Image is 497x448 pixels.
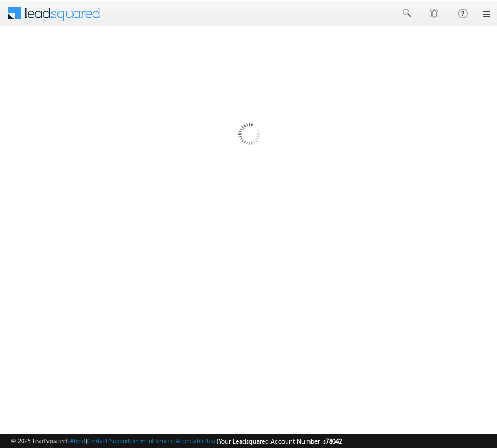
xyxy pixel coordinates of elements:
span: Your Leadsquared Account Number is [218,437,342,445]
span: 78042 [326,437,342,445]
a: About [70,437,86,444]
img: Loading... [192,80,305,192]
span: © 2025 LeadSquared | | | | | [11,436,342,446]
a: Acceptable Use [176,437,217,444]
a: Terms of Service [132,437,174,444]
a: Contact Support [87,437,130,444]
